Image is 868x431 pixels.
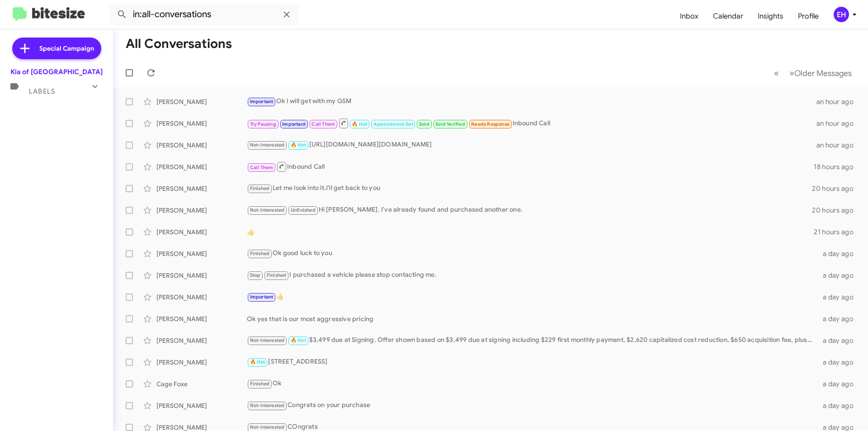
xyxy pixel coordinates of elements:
[247,248,817,259] div: Ok good luck to you
[247,140,816,150] div: [URL][DOMAIN_NAME][DOMAIN_NAME]
[826,7,858,22] button: EH
[250,337,285,343] span: Not-Interested
[156,293,247,302] div: [PERSON_NAME]
[250,359,265,365] span: 🔥 Hot
[814,227,861,237] div: 21 hours ago
[250,424,285,430] span: Not-Interested
[156,379,247,388] div: Cage Foxe
[39,44,94,53] span: Special Campaign
[817,271,861,280] div: a day ago
[814,162,861,171] div: 18 hours ago
[774,67,779,79] span: «
[156,184,247,193] div: [PERSON_NAME]
[250,207,285,213] span: Not-Interested
[250,99,274,104] span: Important
[156,271,247,280] div: [PERSON_NAME]
[250,251,270,256] span: Finished
[29,87,55,95] span: Labels
[247,314,817,323] div: Ok yes that is our most aggressive pricing
[247,379,817,389] div: Ok
[789,67,794,79] span: »
[311,121,335,127] span: Call Them
[673,3,706,29] a: Inbox
[156,206,247,215] div: [PERSON_NAME]
[247,205,812,215] div: Hi [PERSON_NAME]. I've already found and purchased another one.
[12,38,101,59] a: Special Campaign
[247,118,816,129] div: Inbound Call
[247,270,817,280] div: I purchased a vehicle please stop contacting me.
[247,96,816,107] div: Ok I will get with my GSM
[471,121,509,127] span: Needs Response
[126,37,232,51] h1: All Conversations
[769,64,784,82] button: Previous
[812,206,861,215] div: 20 hours ago
[250,121,276,127] span: Try Pausing
[156,97,247,106] div: [PERSON_NAME]
[373,121,413,127] span: Appointment Set
[291,142,306,148] span: 🔥 Hot
[750,3,791,29] a: Insights
[794,68,852,78] span: Older Messages
[156,401,247,410] div: [PERSON_NAME]
[817,401,861,410] div: a day ago
[352,121,367,127] span: 🔥 Hot
[250,403,285,408] span: Not-Interested
[769,64,857,82] nav: Page navigation example
[247,161,814,172] div: Inbound Call
[247,400,817,411] div: Congrats on your purchase
[817,293,861,302] div: a day ago
[282,121,306,127] span: Important
[784,64,857,82] button: Next
[817,358,861,367] div: a day ago
[250,142,285,148] span: Not-Interested
[419,121,429,127] span: Sold
[250,381,270,387] span: Finished
[247,292,817,302] div: 👍
[156,162,247,171] div: [PERSON_NAME]
[247,183,812,194] div: Let me look into it.I'll get back to you
[250,185,270,191] span: Finished
[250,272,261,278] span: Stop
[291,337,306,343] span: 🔥 Hot
[250,294,274,300] span: Important
[109,4,299,25] input: Search
[435,121,465,127] span: Sold Verified
[247,335,817,346] div: $3,499 due at Signing. Offer shown based on $3,499 due at signing including $229 first monthly pa...
[156,358,247,367] div: [PERSON_NAME]
[817,314,861,323] div: a day ago
[816,119,861,128] div: an hour ago
[10,67,103,76] div: Kia of [GEOGRAPHIC_DATA]
[834,7,849,22] div: EH
[817,336,861,345] div: a day ago
[156,336,247,345] div: [PERSON_NAME]
[156,141,247,150] div: [PERSON_NAME]
[250,165,274,171] span: Call Them
[247,227,814,237] div: 👍
[156,227,247,237] div: [PERSON_NAME]
[816,141,861,150] div: an hour ago
[817,379,861,388] div: a day ago
[291,207,316,213] span: Unfinished
[791,3,826,29] a: Profile
[267,272,287,278] span: Finished
[156,249,247,258] div: [PERSON_NAME]
[816,97,861,106] div: an hour ago
[817,249,861,258] div: a day ago
[156,119,247,128] div: [PERSON_NAME]
[247,357,817,367] div: [STREET_ADDRESS]
[156,314,247,323] div: [PERSON_NAME]
[812,184,861,193] div: 20 hours ago
[706,3,750,29] a: Calendar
